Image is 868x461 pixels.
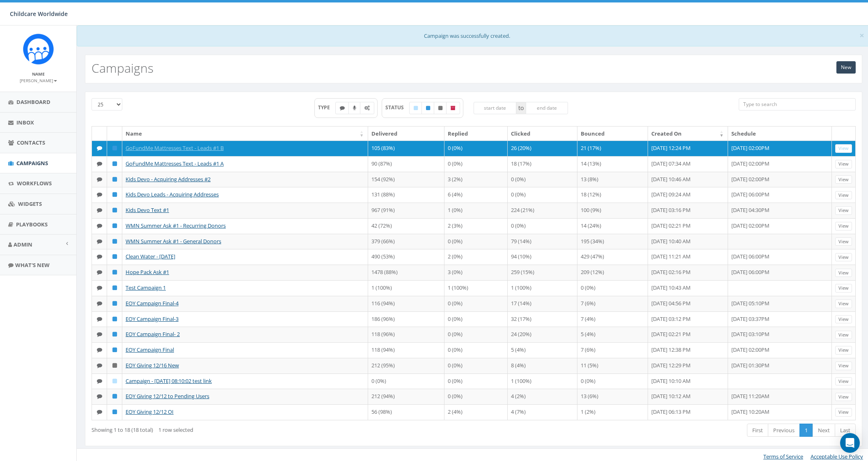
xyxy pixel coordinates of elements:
td: 0 (0%) [444,296,508,311]
td: 32 (17%) [508,311,577,327]
td: [DATE] 02:00PM [728,342,832,358]
td: 5 (4%) [577,327,648,342]
td: [DATE] 10:20AM [728,404,832,420]
td: [DATE] 07:34 AM [648,156,728,172]
i: Published [112,332,117,337]
td: 18 (12%) [577,187,648,203]
a: View [835,362,852,370]
td: 0 (0%) [508,187,577,203]
td: 379 (66%) [368,234,444,249]
small: [PERSON_NAME] [20,78,57,83]
td: 100 (9%) [577,203,648,218]
span: Childcare Worldwide [10,10,68,18]
a: Last [835,424,856,437]
label: Draft [409,102,422,114]
label: Archived [446,102,460,114]
td: 154 (92%) [368,172,444,187]
span: STATUS [385,104,410,111]
div: Open Intercom Messenger [840,433,860,453]
td: 490 (53%) [368,249,444,265]
a: Acceptable Use Policy [811,453,863,460]
a: WMN Summer Ask #1 - Recurring Donors [126,222,226,229]
td: 0 (0%) [444,327,508,342]
td: 13 (8%) [577,172,648,187]
td: [DATE] 02:00PM [728,156,832,172]
td: [DATE] 02:00PM [728,218,832,234]
td: 3 (2%) [444,172,508,187]
a: Clean Water - [DATE] [126,253,175,260]
td: 186 (96%) [368,311,444,327]
td: 7 (6%) [577,342,648,358]
td: [DATE] 02:00PM [728,172,832,187]
a: EOY Campaign Final- 2 [126,330,180,338]
label: Automated Message [360,102,374,114]
td: 3 (0%) [444,265,508,280]
td: 0 (0%) [444,342,508,358]
td: 259 (15%) [508,265,577,280]
button: Close [859,31,864,40]
i: Text SMS [97,316,102,322]
td: 224 (21%) [508,203,577,218]
td: 94 (10%) [508,249,577,265]
td: [DATE] 03:12 PM [648,311,728,327]
td: 1 (0%) [444,203,508,218]
td: [DATE] 06:13 PM [648,404,728,420]
td: 18 (17%) [508,156,577,172]
i: Text SMS [97,270,102,275]
td: [DATE] 01:30PM [728,358,832,373]
td: 26 (20%) [508,141,577,156]
td: 0 (0%) [577,373,648,389]
td: [DATE] 02:16 PM [648,265,728,280]
a: View [835,300,852,308]
i: Text SMS [97,363,102,368]
td: 0 (0%) [508,172,577,187]
i: Text SMS [97,301,102,306]
a: View [835,315,852,324]
td: 21 (17%) [577,141,648,156]
td: 1478 (88%) [368,265,444,280]
td: 0 (0%) [444,141,508,156]
td: 212 (94%) [368,389,444,404]
span: Playbooks [16,221,48,228]
span: Contacts [17,139,45,146]
a: Kids Devo Text #1 [126,206,169,214]
td: 24 (20%) [508,327,577,342]
i: Text SMS [97,177,102,182]
a: 1 [799,424,813,437]
a: View [835,253,852,262]
a: View [835,237,852,246]
td: 6 (4%) [444,187,508,203]
td: [DATE] 10:46 AM [648,172,728,187]
td: 14 (24%) [577,218,648,234]
td: [DATE] 06:00PM [728,249,832,265]
a: View [835,206,852,215]
td: 90 (87%) [368,156,444,172]
a: Kids Devo - Acquiring Addresses #2 [126,175,211,183]
label: Published [421,102,435,114]
th: Schedule [728,127,832,141]
i: Text SMS [97,347,102,353]
td: 967 (91%) [368,203,444,218]
span: Inbox [16,119,34,126]
td: 1 (100%) [508,280,577,296]
i: Published [112,409,117,415]
td: [DATE] 10:12 AM [648,389,728,404]
td: [DATE] 02:21 PM [648,218,728,234]
td: 0 (0%) [444,311,508,327]
th: Bounced [577,127,648,141]
td: 0 (0%) [577,280,648,296]
td: 7 (6%) [577,296,648,311]
td: [DATE] 12:24 PM [648,141,728,156]
i: Published [112,239,117,244]
a: EOY Campaign Final-3 [126,315,179,323]
span: Dashboard [16,98,50,106]
td: [DATE] 10:10 AM [648,373,728,389]
input: start date [474,102,516,114]
th: Replied [444,127,508,141]
td: 7 (4%) [577,311,648,327]
a: View [835,269,852,277]
a: GoFundMe Mattresses Text - Leads #1 B [126,144,224,152]
i: Ringless Voice Mail [353,106,356,111]
a: EOY Giving 12/12 OI [126,408,174,415]
td: [DATE] 02:00PM [728,141,832,156]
